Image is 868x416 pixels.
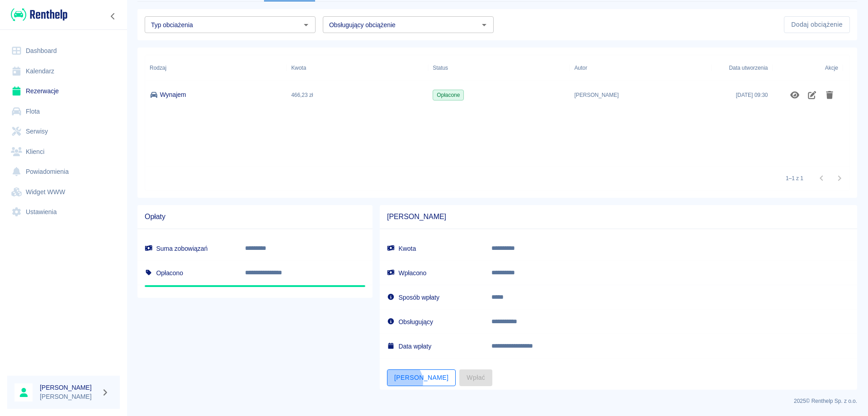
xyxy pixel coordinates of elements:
[729,55,768,81] div: Data utworzenia
[387,293,477,302] h6: Sposób wpłaty
[7,81,120,101] a: Rezerwacje
[145,244,231,253] h6: Suma zobowiązań
[145,285,365,287] span: Nadpłata: 0,00 zł
[300,19,312,31] button: Otwórz
[40,383,98,392] h6: [PERSON_NAME]
[291,55,306,81] div: Kwota
[7,182,120,202] a: Widget WWW
[825,55,838,81] div: Akcje
[574,55,587,81] div: Autor
[106,10,120,22] button: Zwiń nawigację
[387,342,477,351] h6: Data wpłaty
[145,55,287,81] div: Rodzaj
[11,7,67,22] img: Renthelp logo
[145,212,365,221] span: Opłaty
[387,244,477,253] h6: Kwota
[387,268,477,277] h6: Wpłacono
[150,55,166,81] div: Rodzaj
[40,392,98,402] p: [PERSON_NAME]
[786,87,804,103] button: Pokaż szczegóły
[736,91,768,99] div: 22 wrz 2025, 09:30
[716,62,729,74] button: Sort
[570,55,711,81] div: Autor
[7,7,67,22] a: Renthelp logo
[7,142,120,162] a: Klienci
[433,55,448,81] div: Status
[570,81,711,110] div: [PERSON_NAME]
[7,41,120,61] a: Dashboard
[428,55,570,81] div: Status
[287,81,428,110] div: 466,23 zł
[7,162,120,182] a: Powiadomienia
[786,174,803,182] p: 1–1 z 1
[7,61,120,81] a: Kalendarz
[433,91,463,99] span: Opłacone
[803,87,821,103] button: Edytuj obciążenie
[387,317,477,326] h6: Obsługujący
[773,55,843,81] div: Akcje
[821,87,839,103] button: Usuń obciążenie
[712,55,773,81] div: Data utworzenia
[287,55,428,81] div: Kwota
[784,16,850,33] button: Dodaj obciążenie
[137,397,857,405] p: 2025 © Renthelp Sp. z o.o.
[7,202,120,222] a: Ustawienia
[478,19,491,31] button: Otwórz
[387,369,456,386] button: [PERSON_NAME]
[7,101,120,122] a: Flota
[160,90,186,100] p: Wynajem
[387,212,850,221] span: [PERSON_NAME]
[145,268,231,277] h6: Opłacono
[7,121,120,142] a: Serwisy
